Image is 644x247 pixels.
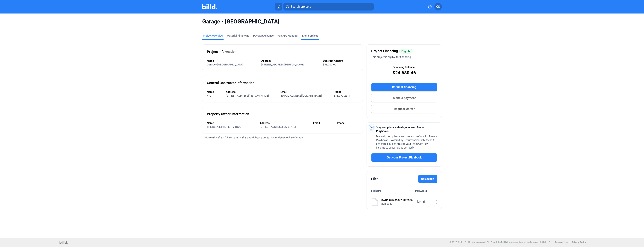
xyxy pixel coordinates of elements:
[434,200,439,204] mat-icon: more_vert
[434,3,442,11] button: CS
[334,90,358,94] div: Phone
[572,241,586,244] b: Privacy Policy
[323,59,358,63] div: Contract Amount
[376,126,425,133] span: Stay compliant with AI-generated Project Playbooks
[436,5,440,9] span: CS
[261,63,304,66] span: [STREET_ADDRESS][PERSON_NAME]
[399,49,412,53] mat-chip: Eligible
[313,125,314,128] span: -
[202,18,442,25] span: Garage - [GEOGRAPHIC_DATA]
[371,94,437,102] button: Make a payment
[253,34,274,38] div: Pay App Advance
[371,56,412,59] span: This project is eligible for financing.
[334,94,350,97] span: 833.977.2677
[302,34,318,38] div: Lien Services
[417,200,432,203] div: [DATE]
[280,90,330,94] div: Email
[376,135,437,149] span: Maintain compliance and protect profits with Project Playbooks. Powered by Document Crunch, these...
[371,105,437,113] button: Request waiver
[381,198,415,202] div: SWO1.025.01372.2IP0336GARAGEWWSHUNTINGTONSTATIONNY.pdf
[207,49,236,54] div: Project Information
[260,121,309,125] div: Address
[371,83,437,92] button: Request financing
[207,125,243,128] span: THE RETAIL PROPERTY TRUST
[371,189,381,193] div: File Name
[202,4,217,9] img: Billd Company Logo
[203,136,304,139] span: Information doesn’t look right on this page? Please contact your Relationship Manager.
[323,63,336,66] span: $38,000.00
[371,198,379,206] img: document
[337,121,358,125] div: Phone
[415,189,437,193] div: Date Added
[393,65,415,69] span: Financing Balance
[207,90,222,94] div: Name
[207,63,243,66] span: Garage - [GEOGRAPHIC_DATA]
[371,48,398,54] span: Project Financing
[393,96,416,100] span: Make a payment
[291,5,311,9] span: Search projects
[207,59,258,63] div: Name
[277,34,298,38] span: Pay App Manager
[381,202,415,206] div: 378.93 KB
[207,94,211,97] span: XrQ
[60,241,68,244] img: logo
[260,125,296,128] span: [STREET_ADDRESS][US_STATE]
[418,175,437,183] label: Upload file
[283,3,374,11] button: Search projects
[207,121,256,125] div: Name
[227,34,249,38] div: Material Financing
[569,241,570,244] p: |
[394,107,415,111] span: Request waiver
[555,241,568,244] b: Terms of Use
[371,176,378,182] div: Files
[261,59,319,63] div: Address
[392,85,416,89] span: Request financing
[393,70,416,76] span: $24,680.46
[226,94,269,97] span: [STREET_ADDRESS][PERSON_NAME]
[280,94,322,97] span: [EMAIL_ADDRESS][DOMAIN_NAME]
[371,153,437,162] button: Get your Project Playbook
[203,34,223,38] div: Project Overview
[449,241,551,244] p: © 2025 Billd, LLC. All rights reserved. BILLD and the BILLD logo are registered trademarks of Bil...
[387,155,422,160] span: Get your Project Playbook
[207,80,254,86] div: General Contractor Information
[313,121,333,125] div: Email
[337,125,338,128] span: -
[226,90,277,94] div: Address
[207,111,249,117] div: Property Owner Information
